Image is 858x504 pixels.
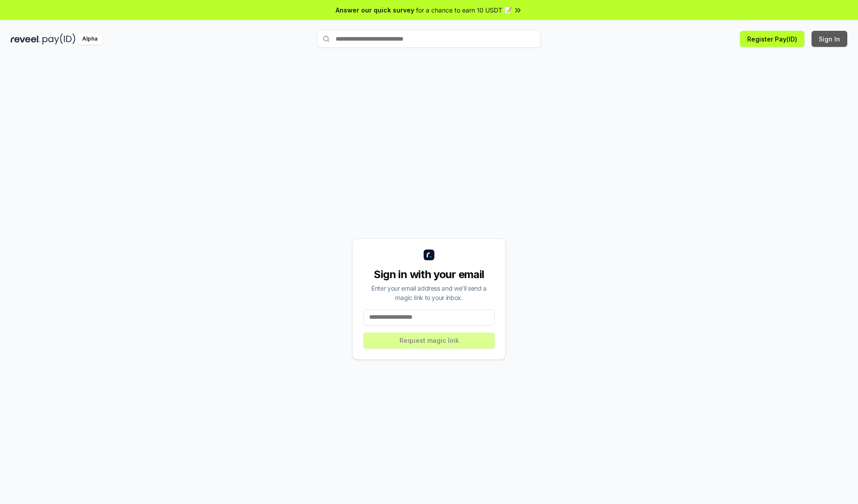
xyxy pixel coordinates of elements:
[11,33,41,45] img: reveel_dark
[812,31,847,47] button: Sign In
[416,5,512,15] span: for a chance to earn 10 USDT 📝
[740,31,804,47] button: Register Pay(ID)
[424,250,434,260] img: logo_small
[363,267,495,282] div: Sign in with your email
[363,283,495,302] div: Enter your email address and we’ll send a magic link to your inbox.
[42,33,76,45] img: pay_id
[77,33,102,45] div: Alpha
[336,5,414,15] span: Answer our quick survey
